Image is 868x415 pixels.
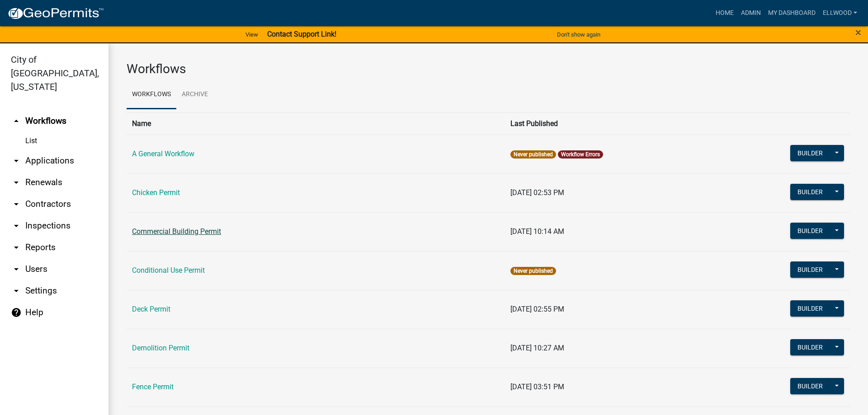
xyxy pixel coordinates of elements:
button: Builder [790,339,830,355]
span: [DATE] 02:55 PM [510,305,564,313]
span: [DATE] 03:51 PM [510,382,564,391]
a: Deck Permit [132,305,170,313]
strong: Contact Support Link! [267,30,336,38]
i: arrow_drop_up [11,116,22,126]
button: Builder [790,261,830,278]
span: [DATE] 10:14 AM [510,227,564,236]
i: arrow_drop_down [11,177,22,188]
a: Home [712,5,737,22]
a: Admin [737,5,764,22]
a: Demolition Permit [132,344,189,352]
a: Commercial Building Permit [132,227,221,236]
i: arrow_drop_down [11,199,22,210]
a: My Dashboard [764,5,819,22]
i: arrow_drop_down [11,155,22,166]
button: Don't show again [553,27,604,42]
i: arrow_drop_down [11,264,22,275]
button: Builder [790,145,830,161]
i: arrow_drop_down [11,285,22,296]
a: Ellwood [819,5,861,22]
th: Last Published [505,112,726,135]
span: [DATE] 10:27 AM [510,344,564,352]
span: [DATE] 02:53 PM [510,188,564,197]
a: Conditional Use Permit [132,266,205,275]
a: Workflow Errors [561,151,600,158]
a: Chicken Permit [132,188,180,197]
span: Never published [510,267,556,275]
a: View [242,27,262,42]
button: Builder [790,223,830,239]
a: Workflows [127,80,176,109]
a: Archive [176,80,213,109]
th: Name [127,112,505,135]
a: Fence Permit [132,382,174,391]
h3: Workflows [127,61,850,77]
span: Never published [510,150,556,159]
button: Builder [790,184,830,200]
i: arrow_drop_down [11,242,22,253]
button: Builder [790,378,830,394]
button: Builder [790,300,830,317]
button: Close [855,27,861,38]
i: help [11,307,22,318]
span: × [855,26,861,39]
i: arrow_drop_down [11,220,22,231]
a: A General Workflow [132,149,194,158]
